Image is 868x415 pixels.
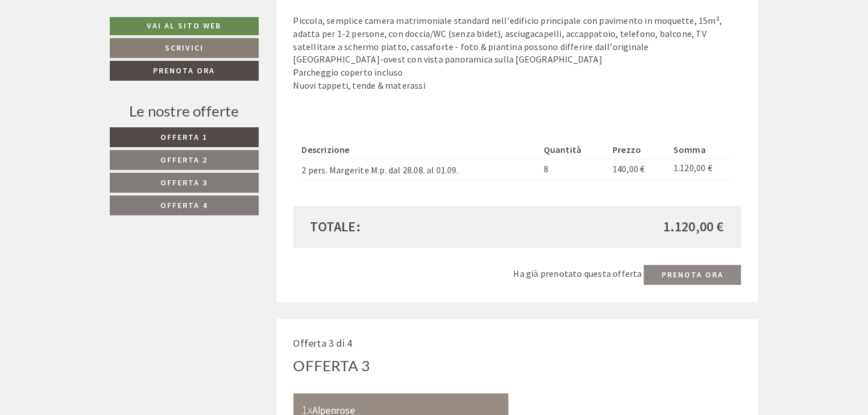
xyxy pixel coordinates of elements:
[302,141,539,159] th: Descrizione
[613,163,645,175] span: 140,00 €
[203,9,245,28] div: [DATE]
[608,141,669,159] th: Prezzo
[669,159,733,179] td: 1.120,00 €
[663,217,724,236] span: 1.120,00 €
[18,34,172,43] div: [GEOGRAPHIC_DATA]
[161,155,208,165] span: Offerta 2
[161,177,208,188] span: Offerta 3
[110,61,259,81] a: Prenota ora
[18,56,172,64] small: 09:06
[294,14,742,92] p: Piccola, semplice camera matrimoniale standard nell'edificio principale con pavimento in moquette...
[514,268,642,279] span: Ha già prenotato questa offerta
[161,200,208,210] span: Offerta 4
[539,141,609,159] th: Quantità
[391,300,448,319] button: Invia
[110,38,259,58] a: Scrivici
[161,132,208,142] span: Offerta 1
[294,337,353,350] span: Offerta 3 di 4
[302,217,518,236] div: Totale:
[294,355,370,376] div: Offerta 3
[9,31,177,66] div: Buon giorno, come possiamo aiutarla?
[539,159,609,179] td: 8
[669,141,733,159] th: Somma
[302,159,539,179] td: 2 pers. Margerite M.p. dal 28.08. al 01.09.
[110,17,259,35] a: Vai al sito web
[110,101,259,122] div: Le nostre offerte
